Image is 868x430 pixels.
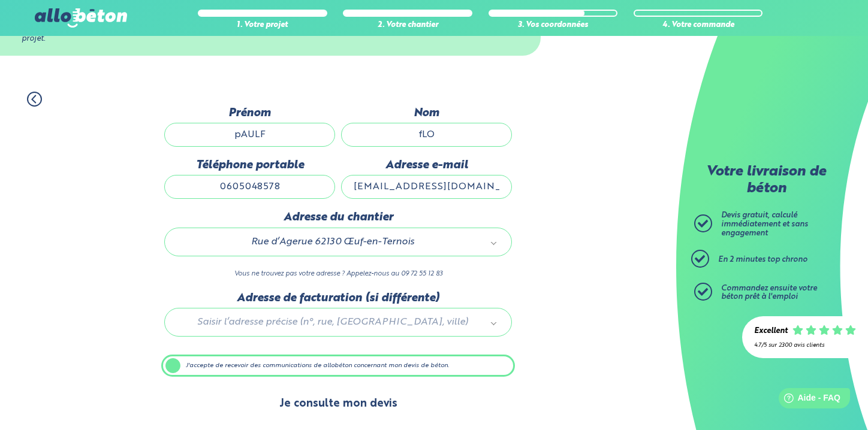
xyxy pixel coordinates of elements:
div: 1. Votre projet [198,21,327,30]
button: Je consulte mon devis [267,389,409,419]
span: Saisir l’adresse précise (n°, rue, [GEOGRAPHIC_DATA], ville) [182,314,484,330]
input: Quel est votre nom de famille ? [341,123,512,147]
div: 2. Votre chantier [343,21,472,30]
p: Vous ne trouvez pas votre adresse ? Appelez-nous au 09 72 55 12 83 [164,268,512,280]
img: allobéton [35,8,127,28]
a: Rue d’Agerue 62130 Œuf-en-Ternois [177,234,499,250]
label: Adresse e-mail [341,159,512,172]
span: Rue d’Agerue 62130 Œuf-en-Ternois [182,234,484,250]
iframe: Help widget launcher [761,383,855,417]
label: Prénom [164,107,335,120]
input: ex : contact@allobeton.fr [341,175,512,199]
a: Saisir l’adresse précise (n°, rue, [GEOGRAPHIC_DATA], ville) [177,314,499,330]
label: Adresse du chantier [164,211,512,224]
label: Adresse de facturation (si différente) [164,292,512,305]
label: J'accepte de recevoir des communications de allobéton concernant mon devis de béton. [161,355,515,377]
label: Téléphone portable [164,159,335,172]
div: 3. Vos coordonnées [489,21,618,30]
div: 4. Votre commande [634,21,763,30]
input: ex : 0642930817 [164,175,335,199]
label: Nom [341,107,512,120]
input: Quel est votre prénom ? [164,123,335,147]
